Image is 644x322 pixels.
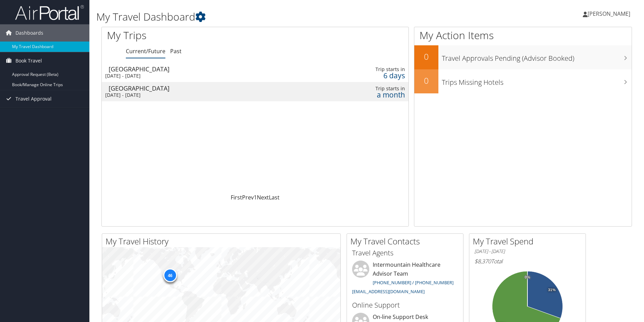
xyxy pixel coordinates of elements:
[525,275,530,279] tspan: 0%
[15,90,52,107] span: Travel Approval
[106,235,340,247] h2: My Travel History
[414,75,438,87] h2: 0
[126,47,165,55] a: Current/Future
[474,248,580,255] h6: [DATE] - [DATE]
[257,194,269,201] a: Next
[163,268,177,282] div: 46
[105,73,298,79] div: [DATE] - [DATE]
[548,288,556,292] tspan: 31%
[105,92,298,98] div: [DATE] - [DATE]
[338,66,405,72] div: Trip starts in
[352,300,458,310] h3: Online Support
[352,288,425,295] a: [EMAIL_ADDRESS][DOMAIN_NAME]
[107,28,275,43] h1: My Trips
[15,4,84,21] img: airportal-logo.png
[583,3,637,24] a: [PERSON_NAME]
[338,85,405,92] div: Trip starts in
[474,257,491,265] span: $8,370
[231,194,242,201] a: First
[109,66,302,72] div: [GEOGRAPHIC_DATA]
[414,51,438,62] h2: 0
[414,69,632,93] a: 0Trips Missing Hotels
[254,194,257,201] a: 1
[350,235,463,247] h2: My Travel Contacts
[96,10,457,24] h1: My Travel Dashboard
[338,72,405,79] div: 6 days
[442,50,632,63] h3: Travel Approvals Pending (Advisor Booked)
[15,24,43,42] span: Dashboards
[109,85,302,91] div: [GEOGRAPHIC_DATA]
[242,194,254,201] a: Prev
[352,248,458,258] h3: Travel Agents
[269,194,280,201] a: Last
[442,74,632,87] h3: Trips Missing Hotels
[338,92,405,98] div: a month
[349,261,461,297] li: Intermountain Healthcare Advisor Team
[473,235,586,247] h2: My Travel Spend
[15,52,42,69] span: Book Travel
[170,47,182,55] a: Past
[414,28,632,43] h1: My Action Items
[373,279,454,286] a: [PHONE_NUMBER] / [PHONE_NUMBER]
[474,257,580,265] h6: Total
[414,45,632,69] a: 0Travel Approvals Pending (Advisor Booked)
[588,10,630,18] span: [PERSON_NAME]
